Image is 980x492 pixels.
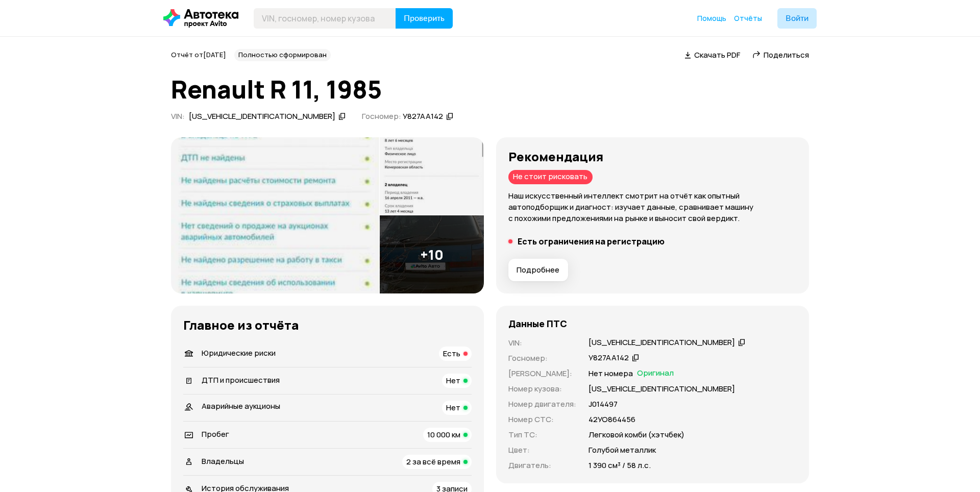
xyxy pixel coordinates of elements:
[589,399,618,410] p: J014497
[637,368,674,379] span: Оригинал
[589,414,635,425] p: 42УО864456
[684,50,740,60] a: Скачать PDF
[404,14,445,22] span: Проверить
[697,13,726,23] span: Помощь
[508,460,576,471] p: Двигатель :
[508,383,576,395] p: Номер кузова :
[752,50,809,60] a: Поделиться
[508,368,576,379] p: [PERSON_NAME] :
[508,399,576,410] p: Номер двигателя :
[508,318,567,329] h4: Данные ПТС
[202,401,280,411] span: Аварийные аукционы
[446,402,460,413] span: Нет
[171,76,809,103] h1: Renault R 11, 1985
[362,111,401,121] span: Госномер:
[589,460,651,471] p: 1 390 см³ / 58 л.с.
[589,353,629,363] div: У827АА142
[697,13,726,23] a: Помощь
[777,8,817,29] button: Войти
[406,456,460,467] span: 2 за всё время
[396,8,453,29] button: Проверить
[589,429,684,440] p: Легковой комби (хэтчбек)
[517,265,559,275] span: Подробнее
[734,13,762,23] a: Отчёты
[508,150,797,164] h3: Рекомендация
[508,414,576,425] p: Номер СТС :
[764,50,809,60] span: Поделиться
[508,190,797,224] p: Наш искусственный интеллект смотрит на отчёт как опытный автоподборщик и диагност: изучает данные...
[508,353,576,364] p: Госномер :
[508,259,568,281] button: Подробнее
[508,337,576,349] p: VIN :
[589,383,735,395] p: [US_VEHICLE_IDENTIFICATION_NUMBER]
[183,318,472,332] h3: Главное из отчёта
[508,445,576,456] p: Цвет :
[786,14,808,22] span: Войти
[427,429,460,440] span: 10 000 км
[202,429,229,439] span: Пробег
[589,445,656,456] p: Голубой металлик
[189,111,335,122] div: [US_VEHICLE_IDENTIFICATION_NUMBER]
[202,348,276,358] span: Юридические риски
[694,50,740,60] span: Скачать PDF
[254,8,396,29] input: VIN, госномер, номер кузова
[589,368,633,379] p: Нет номера
[202,375,280,385] span: ДТП и происшествия
[202,456,244,466] span: Владельцы
[734,13,762,23] span: Отчёты
[171,111,185,121] span: VIN :
[443,348,460,359] span: Есть
[171,50,226,59] span: Отчёт от [DATE]
[446,375,460,386] span: Нет
[518,236,665,247] h5: Есть ограничения на регистрацию
[589,337,735,348] div: [US_VEHICLE_IDENTIFICATION_NUMBER]
[508,429,576,440] p: Тип ТС :
[508,170,593,184] div: Не стоит рисковать
[403,111,443,122] div: У827АА142
[234,49,331,61] div: Полностью сформирован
